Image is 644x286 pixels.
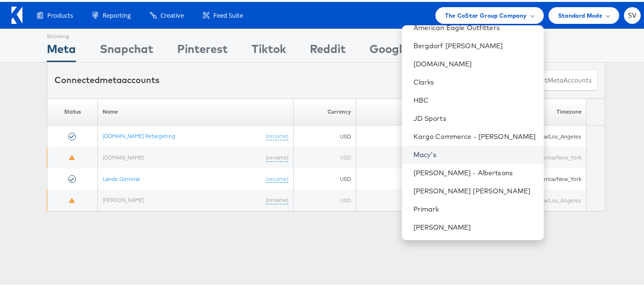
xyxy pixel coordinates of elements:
[370,39,408,60] div: Google
[213,9,243,18] span: Feed Suite
[47,96,98,124] th: Status
[356,124,465,145] td: 10154279280445977
[103,173,140,180] a: Lands General
[266,173,288,181] a: (rename)
[47,39,76,60] div: Meta
[103,130,175,138] a: [DOMAIN_NAME] Retargeting
[98,96,294,124] th: Name
[413,221,536,230] a: [PERSON_NAME]
[160,9,184,18] span: Creative
[413,202,536,212] a: Primark
[294,167,356,188] td: USD
[413,21,536,31] a: American Eagle Outfitters
[413,75,536,85] a: Clarks
[266,130,288,138] a: (rename)
[103,194,144,201] a: [PERSON_NAME]
[100,39,153,60] div: Snapchat
[294,96,356,124] th: Currency
[54,72,159,85] div: Connected accounts
[548,74,563,83] span: meta
[294,188,356,209] td: USD
[445,9,527,19] span: The CoStar Group Company
[413,57,536,67] a: [DOMAIN_NAME]
[356,188,465,209] td: 344502996785698
[266,194,288,202] a: (rename)
[310,39,346,60] div: Reddit
[47,27,76,39] div: Showing
[103,9,131,18] span: Reporting
[628,11,637,17] span: SV
[413,130,536,139] a: Kargo Commerce - [PERSON_NAME]
[413,148,536,158] a: Macy's
[413,112,536,121] a: JD Sports
[103,152,144,159] a: [DOMAIN_NAME]
[294,145,356,167] td: USD
[413,94,536,103] a: HBC
[47,9,73,18] span: Products
[177,39,228,60] div: Pinterest
[413,184,536,194] a: [PERSON_NAME] [PERSON_NAME]
[413,166,536,176] a: [PERSON_NAME] - Albertsons
[294,124,356,145] td: USD
[558,9,602,19] span: Standard Mode
[356,145,465,167] td: 620101399253392
[266,152,288,160] a: (rename)
[100,73,122,84] span: meta
[413,39,536,49] a: Bergdorf [PERSON_NAME]
[516,68,598,89] button: ConnectmetaAccounts
[356,167,465,188] td: 361709263954924
[356,96,465,124] th: ID
[252,39,286,60] div: Tiktok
